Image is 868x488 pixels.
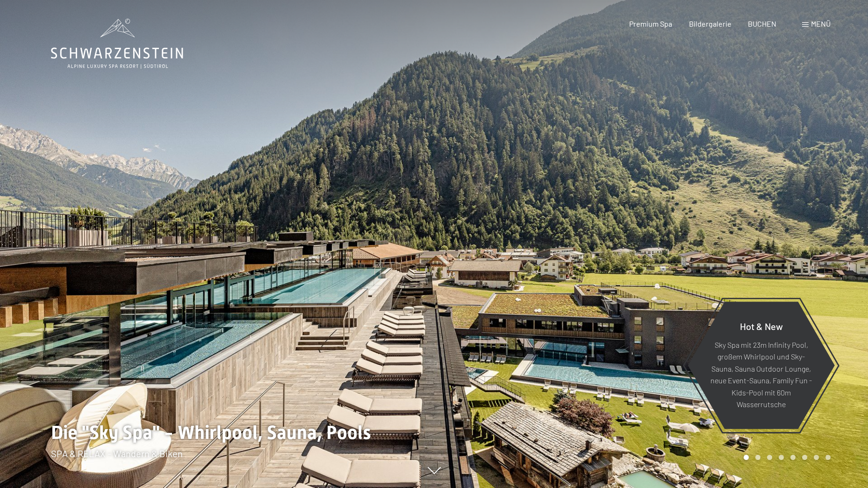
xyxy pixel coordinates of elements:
div: Carousel Page 8 [825,455,831,460]
p: Sky Spa mit 23m Infinity Pool, großem Whirlpool und Sky-Sauna, Sauna Outdoor Lounge, neue Event-S... [710,338,812,410]
div: Carousel Page 1 (Current Slide) [744,455,749,460]
a: BUCHEN [748,19,776,28]
div: Carousel Page 4 [779,455,784,460]
div: Carousel Page 3 [767,455,772,460]
span: Menü [811,19,831,28]
a: Bildergalerie [689,19,732,28]
div: Carousel Page 6 [802,455,807,460]
div: Carousel Pagination [740,455,831,460]
a: Premium Spa [629,19,672,28]
div: Carousel Page 5 [790,455,796,460]
div: Carousel Page 2 [755,455,760,460]
div: Carousel Page 7 [814,455,819,460]
span: Hot & New [740,320,783,331]
a: Hot & New Sky Spa mit 23m Infinity Pool, großem Whirlpool und Sky-Sauna, Sauna Outdoor Lounge, ne... [687,301,835,430]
